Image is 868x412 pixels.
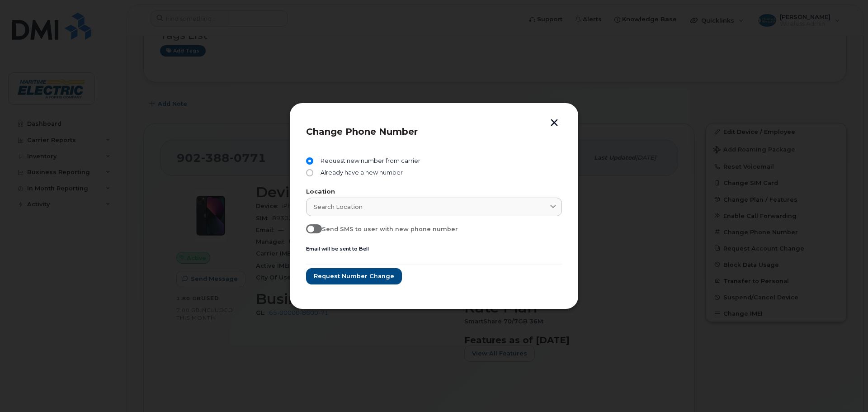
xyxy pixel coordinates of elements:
[317,169,403,176] span: Already have a new number
[317,157,420,165] span: Request new number from carrier
[306,224,313,232] input: Send SMS to user with new phone number
[306,189,562,195] label: Location
[306,126,418,137] span: Change Phone Number
[314,272,394,280] span: Request number change
[306,246,369,252] small: Email will be sent to Bell
[314,203,363,211] span: Search location
[306,198,562,216] a: Search location
[306,169,313,176] input: Already have a new number
[322,226,458,232] span: Send SMS to user with new phone number
[306,268,402,284] button: Request number change
[306,157,313,165] input: Request new number from carrier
